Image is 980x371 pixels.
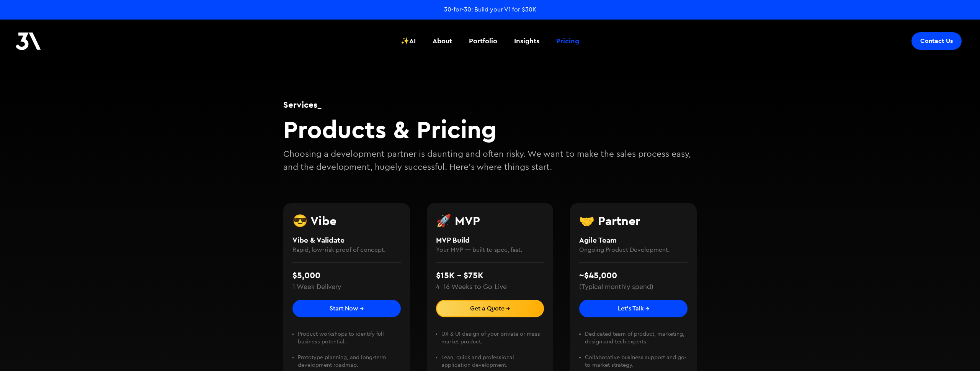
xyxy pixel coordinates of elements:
div: About [433,36,452,46]
li: UX & UI design of your private or mass-market product. ‍ [441,330,544,353]
a: Start Now → [292,300,401,317]
h4: Agile Team [579,235,688,246]
h4: MVP Build [436,235,544,246]
a: Get a Quote → [436,300,544,317]
h3: 🚀 MVP [436,215,544,227]
h3: 😎 Vibe [292,215,401,227]
h2: Products & Pricing [283,115,697,144]
div: $5,000 [292,269,320,282]
p: Choosing a development partner is daunting and often risky. We want to make the sales process eas... [283,148,697,174]
a: Insights [510,27,544,55]
li: Product workshops to identify full business potential. ‍ [298,330,400,353]
div: ~$45,000 [579,269,617,282]
h4: Your MVP — built to spec, fast. [436,245,544,254]
a: ✨AI [396,27,420,55]
div: Contact Us [920,37,953,45]
strong: $15K - $75K [436,270,483,281]
h1: Services_ [283,98,697,111]
a: Pricing [552,27,584,55]
h4: Rapid, low-risk proof of concept. [292,245,401,254]
li: Dedicated team of product, marketing, design and tech experts. ‍ [585,330,688,353]
div: 4–16 Weeks to Go-Live [436,282,507,292]
a: Let's Talk → [579,300,688,317]
div: Insights [514,36,539,46]
a: About [428,27,457,55]
div: (Typical monthly spend) [579,282,653,292]
div: ✨AI [401,36,416,46]
h4: Vibe & Validate [292,235,401,246]
a: Portfolio [464,27,502,55]
a: Contact Us [911,32,962,50]
a: 30-for-30: Build your V1 for $30K [444,5,536,14]
div: Portfolio [469,36,497,46]
div: 1 Week Delivery [292,282,341,292]
h3: 🤝 Partner [579,215,688,227]
h4: Ongoing Product Development. [579,245,688,254]
div: Pricing [556,36,579,46]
